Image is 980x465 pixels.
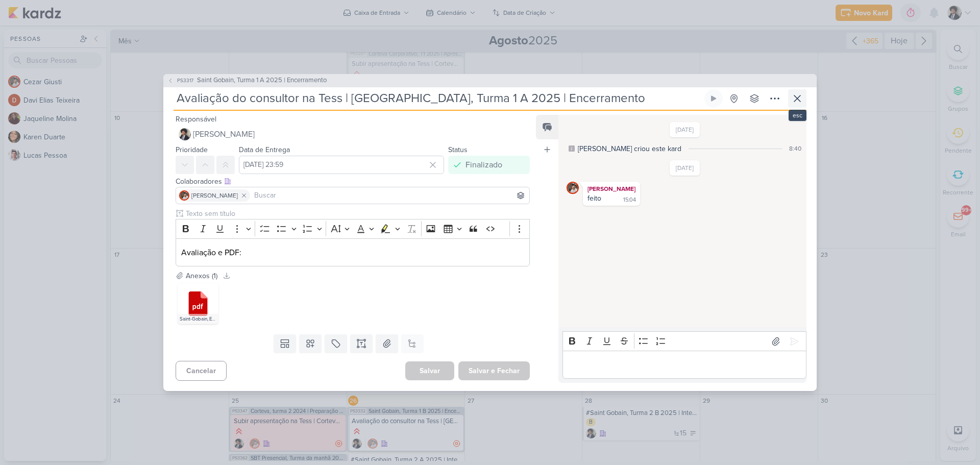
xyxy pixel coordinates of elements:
div: Editor editing area: main [562,351,806,379]
span: PS3317 [176,77,195,84]
div: 8:40 [789,144,801,153]
label: Data de Entrega [239,145,290,154]
div: esc [789,110,806,121]
p: Avaliação e PDF: [181,247,524,259]
div: Anexos (1) [186,271,217,281]
span: [PERSON_NAME] [191,191,238,200]
input: Texto sem título [184,208,530,219]
img: Cezar Giusti [179,190,189,201]
div: [PERSON_NAME] [585,184,638,194]
div: Editor toolbar [176,219,530,239]
span: [PERSON_NAME] [193,128,255,140]
input: Buscar [252,189,527,202]
input: Select a date [239,156,444,174]
div: [PERSON_NAME] criou este kard [578,143,681,154]
div: Colaboradores [176,176,530,187]
button: Cancelar [176,361,227,381]
button: PS3317 Saint Gobain, Turma 1 A 2025 | Encerramento [167,76,327,86]
img: Cezar Giusti [567,182,579,194]
div: Editor editing area: main [176,238,530,266]
label: Responsável [176,115,216,124]
img: Pedro Luahn Simões [179,128,191,140]
label: Prioridade [176,145,208,154]
input: Kard Sem Título [174,89,702,108]
div: Saint-Gobain, Encerramento.pdf [178,314,218,324]
div: Editor toolbar [562,331,806,351]
button: Finalizado [448,156,530,174]
button: [PERSON_NAME] [176,125,530,143]
label: Status [448,145,468,154]
div: 15:04 [623,196,636,204]
span: Saint Gobain, Turma 1 A 2025 | Encerramento [197,76,327,86]
div: Finalizado [465,159,502,171]
div: Ligar relógio [709,94,718,103]
div: feito [587,194,601,203]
